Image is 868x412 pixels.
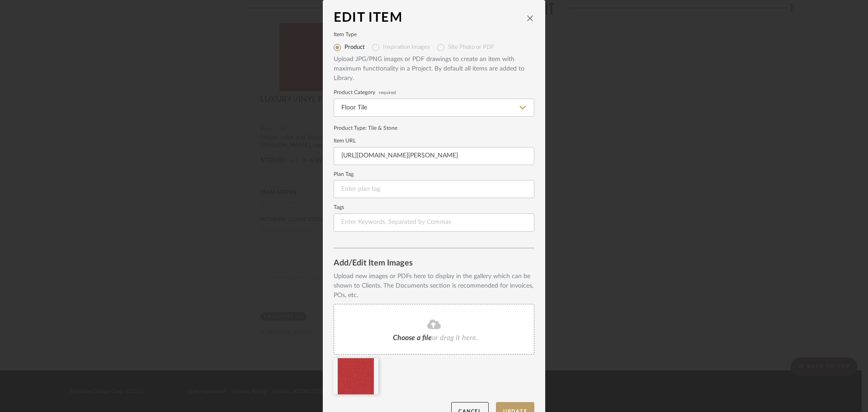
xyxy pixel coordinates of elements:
div: Upload JPG/PNG images or PDF drawings to create an item with maximum functionality in a Project. ... [334,55,534,83]
div: Product Type [334,124,534,132]
label: Product Category [334,90,534,95]
label: Tags [334,205,534,210]
label: Product [344,44,365,51]
span: Choose a file [393,334,432,341]
span: : Tile & Stone [365,125,397,131]
div: Upload new images or PDFs here to display in the gallery which can be shown to Clients. The Docum... [334,272,534,300]
input: Enter plan tag [334,180,534,198]
div: Edit Item [334,11,526,25]
input: Enter Keywords, Separated by Commas [334,213,534,232]
button: close [526,14,534,22]
span: required [379,91,396,95]
span: or drag it here. [432,334,478,341]
input: Enter URL [334,147,534,165]
mat-radio-group: Select item type [334,40,534,55]
label: Item Type [334,33,534,37]
label: Plan Tag [334,172,534,177]
label: Item URL [334,139,534,143]
input: Type a category to search and select [334,99,534,117]
div: Add/Edit Item Images [334,259,534,268]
